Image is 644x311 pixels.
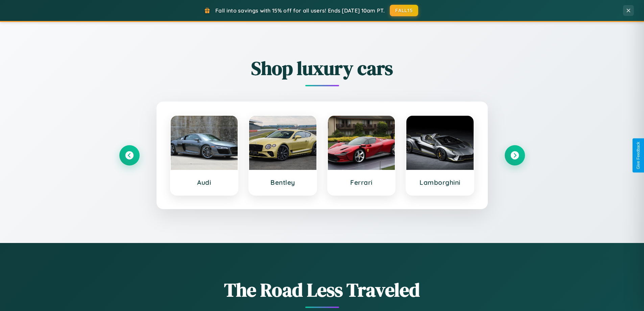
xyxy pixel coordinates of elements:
[390,5,418,16] button: FALL15
[215,7,385,14] span: Fall into savings with 15% off for all users! Ends [DATE] 10am PT.
[119,55,525,81] h2: Shop luxury cars
[335,178,388,186] h3: Ferrari
[413,178,467,186] h3: Lamborghini
[256,178,310,186] h3: Bentley
[177,178,231,186] h3: Audi
[119,277,525,303] h1: The Road Less Traveled
[636,142,641,169] div: Give Feedback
